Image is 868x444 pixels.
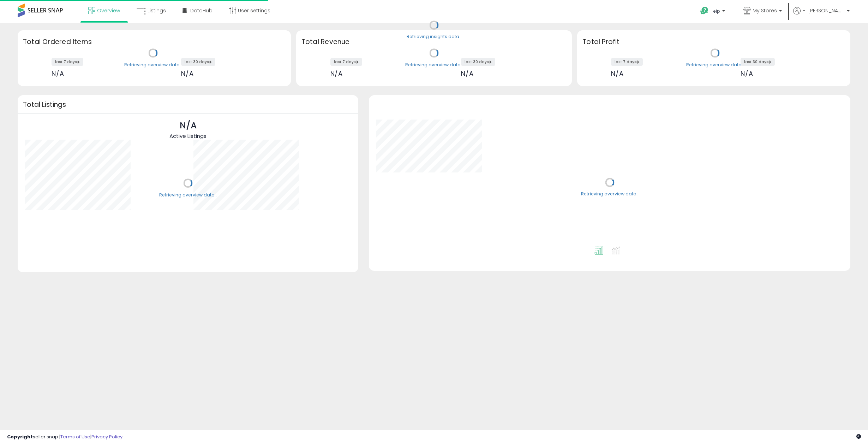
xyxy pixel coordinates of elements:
[405,62,463,68] div: Retrieving overview data..
[753,7,777,14] span: My Stores
[793,7,850,23] a: Hi [PERSON_NAME]
[581,191,639,197] div: Retrieving overview data..
[686,62,744,68] div: Retrieving overview data..
[802,7,845,14] span: Hi [PERSON_NAME]
[711,8,720,14] span: Help
[695,1,732,23] a: Help
[124,62,182,68] div: Retrieving overview data..
[97,7,120,14] span: Overview
[159,192,217,198] div: Retrieving overview data..
[700,6,709,15] i: Get Help
[190,7,212,14] span: DataHub
[148,7,166,14] span: Listings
